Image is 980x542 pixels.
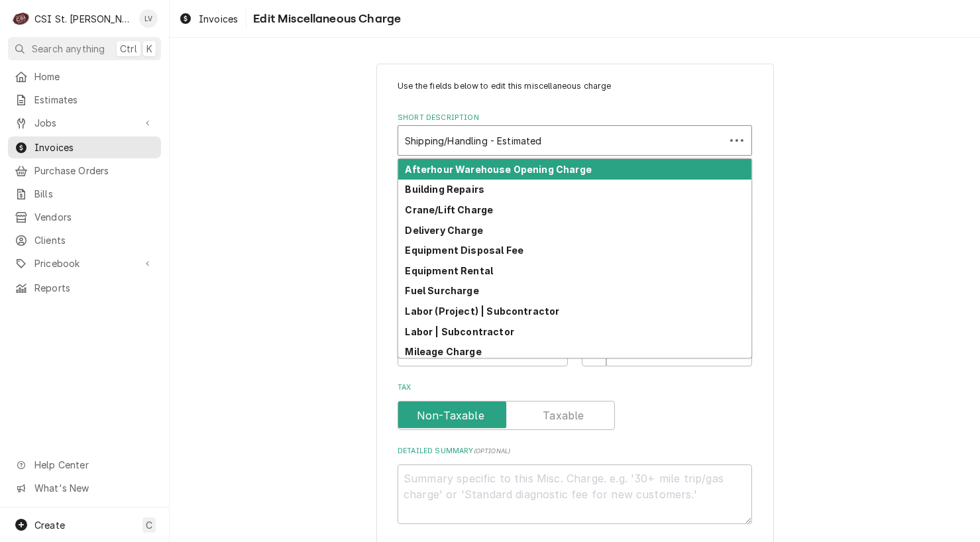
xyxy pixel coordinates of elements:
strong: Labor | Subcontractor [406,326,514,337]
strong: Equipment Disposal Fee [406,244,524,256]
span: Bills [34,187,154,201]
span: Home [34,70,154,83]
span: ( optional ) [474,447,511,455]
strong: Crane/Lift Charge [406,204,494,215]
span: Ctrl [120,42,137,56]
strong: Mileage Charge [406,346,482,357]
div: CSI St. [PERSON_NAME] [34,12,132,26]
span: Pricebook [34,256,135,270]
div: Short Description [398,113,752,178]
strong: Delivery Charge [406,225,483,236]
a: Go to Pricebook [8,252,161,274]
label: Tax [398,382,752,393]
span: K [146,42,152,56]
p: Use the fields below to edit this miscellaneous charge [398,80,752,92]
span: Vendors [34,210,154,224]
span: Invoices [199,12,238,26]
div: Detailed Summary [398,446,752,523]
a: Vendors [8,206,161,228]
a: Estimates [8,89,161,111]
span: Estimates [34,93,154,107]
span: C [146,518,152,532]
div: LV [139,9,158,28]
span: Reports [34,281,154,295]
button: Search anythingCtrlK [8,37,161,60]
a: Go to Jobs [8,112,161,134]
a: Invoices [8,136,161,158]
strong: Fuel Surcharge [406,285,479,296]
span: Help Center [34,458,153,472]
div: Tax [398,382,752,429]
div: Lisa Vestal's Avatar [139,9,158,28]
strong: Labor (Project) | Subcontractor [406,305,560,317]
strong: Equipment Rental [406,265,494,276]
label: Short Description [398,113,752,123]
a: Go to Help Center [8,454,161,476]
label: Detailed Summary [398,446,752,457]
span: Search anything [32,42,105,56]
span: Jobs [34,116,135,130]
a: Reports [8,277,161,299]
span: What's New [34,481,153,495]
span: Clients [34,233,154,247]
div: CSI St. Louis's Avatar [12,9,30,28]
div: C [12,9,30,28]
a: Home [8,66,161,87]
span: Create [34,519,65,531]
a: Purchase Orders [8,160,161,182]
strong: Building Repairs [406,184,485,195]
span: Purchase Orders [34,164,154,178]
a: Bills [8,183,161,205]
a: Go to What's New [8,477,161,499]
a: Invoices [174,8,243,30]
a: Clients [8,229,161,251]
span: Invoices [34,140,154,154]
span: Edit Miscellaneous Charge [249,10,401,28]
strong: Afterhour Warehouse Opening Charge [406,164,592,175]
div: Line Item Create/Update Form [398,80,752,524]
